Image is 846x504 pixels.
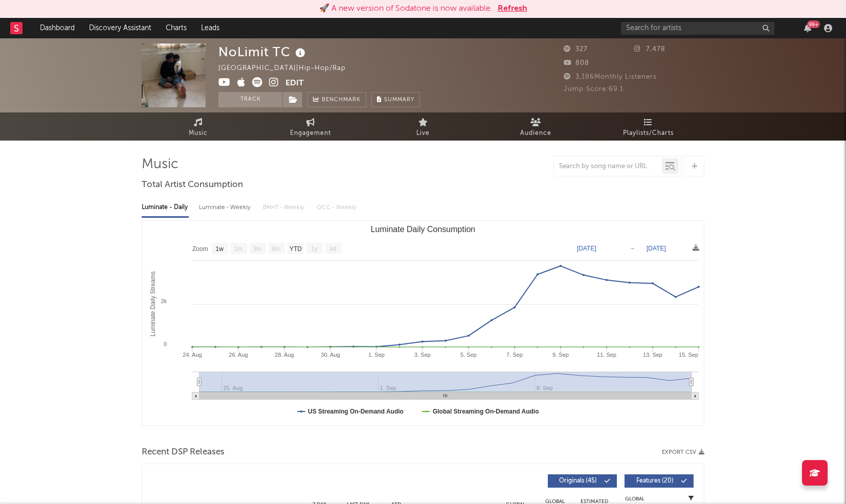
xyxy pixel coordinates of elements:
[254,112,367,141] a: Engagement
[554,478,602,484] span: Originals ( 45 )
[577,245,596,252] text: [DATE]
[142,221,704,425] svg: Luminate Daily Consumption
[194,18,227,38] a: Leads
[183,352,202,358] text: 24. Aug
[33,18,82,38] a: Dashboard
[192,245,208,253] text: Zoom
[520,127,551,140] span: Audience
[597,352,616,358] text: 11. Sep
[216,245,224,253] text: 1w
[625,474,694,488] button: Features(20)
[329,245,336,253] text: All
[367,112,479,141] a: Live
[554,163,662,171] input: Search by song name or URL
[629,245,635,252] text: →
[414,352,431,358] text: 3. Sep
[371,92,420,107] button: Summary
[804,24,811,32] button: 99+
[479,112,592,141] a: Audience
[460,352,477,358] text: 5. Sep
[564,46,588,53] span: 327
[234,245,243,253] text: 1m
[371,225,476,234] text: Luminate Daily Consumption
[142,446,225,459] span: Recent DSP Releases
[564,86,624,93] span: Jump Score: 69.1
[548,474,617,488] button: Originals(45)
[161,298,167,304] text: 2k
[634,46,665,53] span: 7,478
[218,43,308,60] div: NoLimit TC
[311,245,318,253] text: 1y
[307,92,366,107] a: Benchmark
[643,352,662,358] text: 13. Sep
[621,22,774,35] input: Search for artists
[149,271,157,336] text: Luminate Daily Streams
[142,112,254,141] a: Music
[159,18,194,38] a: Charts
[285,77,304,90] button: Edit
[218,92,282,107] button: Track
[290,127,331,140] span: Engagement
[321,352,340,358] text: 30. Aug
[564,74,657,80] span: 3,186 Monthly Listeners
[416,127,430,140] span: Live
[679,352,698,358] text: 15. Sep
[647,245,666,252] text: [DATE]
[189,127,208,140] span: Music
[275,352,294,358] text: 28. Aug
[552,352,569,358] text: 9. Sep
[631,478,678,484] span: Features ( 20 )
[308,408,404,415] text: US Streaming On-Demand Audio
[592,112,704,141] a: Playlists/Charts
[623,127,674,140] span: Playlists/Charts
[433,408,539,415] text: Global Streaming On-Demand Audio
[506,352,523,358] text: 7. Sep
[319,3,493,15] div: 🚀 A new version of Sodatone is now available.
[368,352,385,358] text: 1. Sep
[564,60,589,66] span: 808
[142,199,189,216] div: Luminate - Daily
[384,97,414,103] span: Summary
[662,449,704,455] button: Export CSV
[498,3,527,15] button: Refresh
[199,199,253,216] div: Luminate - Weekly
[322,94,361,106] span: Benchmark
[218,62,358,75] div: [GEOGRAPHIC_DATA] | Hip-Hop/Rap
[82,18,159,38] a: Discovery Assistant
[229,352,248,358] text: 26. Aug
[272,245,281,253] text: 6m
[142,179,243,191] span: Total Artist Consumption
[807,20,820,28] div: 99 +
[290,245,302,253] text: YTD
[253,245,262,253] text: 3m
[164,341,167,347] text: 0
